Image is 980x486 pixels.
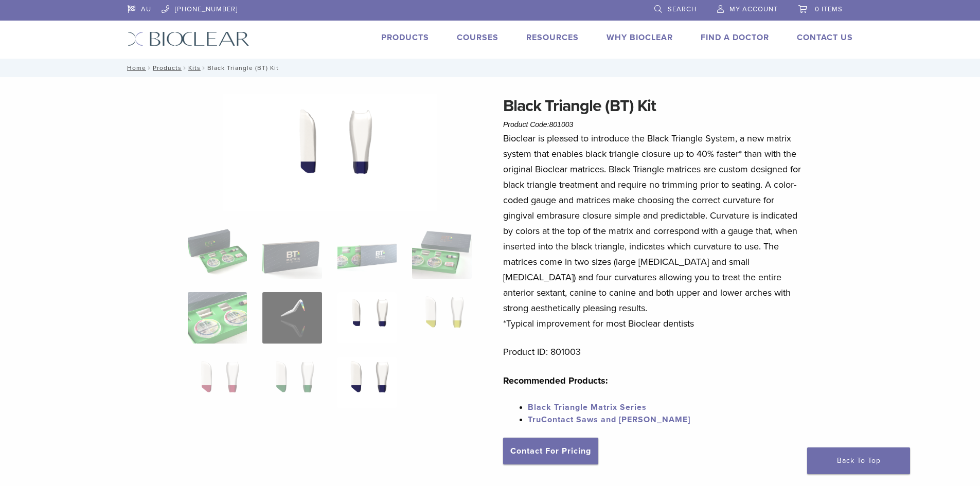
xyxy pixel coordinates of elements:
span: 801003 [549,120,574,129]
h1: Black Triangle (BT) Kit [503,94,806,118]
p: Bioclear is pleased to introduce the Black Triangle System, a new matrix system that enables blac... [503,131,806,331]
span: 0 items [815,5,843,13]
a: Products [153,64,182,71]
img: Black Triangle (BT) Kit - Image 7 [223,94,437,214]
nav: Black Triangle (BT) Kit [120,59,861,77]
a: Find A Doctor [701,32,769,43]
img: Black Triangle (BT) Kit - Image 6 [262,292,322,344]
img: Black Triangle (BT) Kit - Image 7 [337,292,397,344]
span: / [182,65,188,70]
img: Black Triangle (BT) Kit - Image 10 [262,357,322,408]
img: Black Triangle (BT) Kit - Image 3 [337,227,397,279]
img: Black Triangle (BT) Kit - Image 9 [188,357,247,408]
img: Black Triangle (BT) Kit - Image 8 [412,292,471,344]
span: My Account [729,5,778,13]
span: Product Code: [503,120,573,129]
img: Black Triangle (BT) Kit - Image 4 [412,227,471,279]
a: Home [124,64,146,71]
img: Intro-Black-Triangle-Kit-6-Copy-e1548792917662-324x324.jpg [188,227,247,279]
span: / [201,65,207,70]
a: Back To Top [807,447,910,474]
img: Bioclear [128,31,250,46]
a: Contact Us [797,32,853,43]
a: Why Bioclear [607,32,673,43]
p: Product ID: 801003 [503,344,806,359]
a: Contact For Pricing [503,438,598,464]
strong: Recommended Products: [503,375,608,386]
a: Black Triangle Matrix Series [528,402,647,412]
img: Black Triangle (BT) Kit - Image 11 [337,357,397,408]
img: Black Triangle (BT) Kit - Image 2 [262,227,322,279]
a: Products [381,32,429,43]
a: Resources [526,32,579,43]
span: Search [668,5,697,13]
img: Black Triangle (BT) Kit - Image 5 [188,292,247,344]
a: TruContact Saws and [PERSON_NAME] [528,415,690,425]
span: / [146,65,153,70]
a: Courses [457,32,498,43]
a: Kits [188,64,201,71]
